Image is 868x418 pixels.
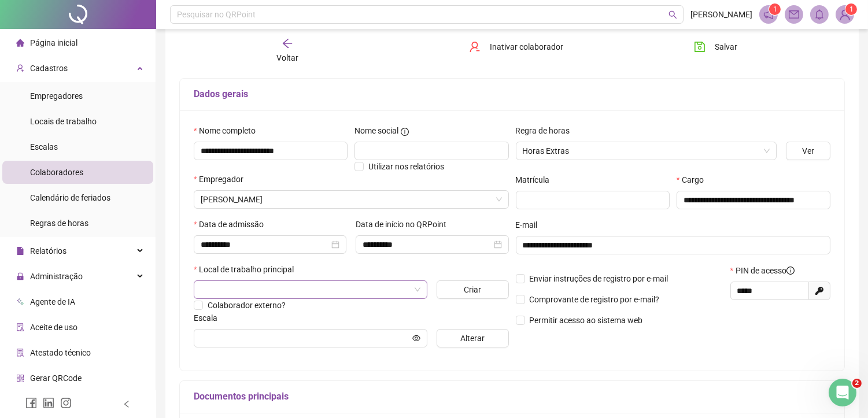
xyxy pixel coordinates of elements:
[30,373,82,383] span: Gerar QRCode
[30,323,77,332] span: Aceite de uso
[30,64,68,73] span: Cadastros
[523,142,770,160] span: Horas Extras
[60,397,72,409] span: instagram
[30,142,58,151] span: Escalas
[16,247,24,255] span: file
[690,8,752,21] span: [PERSON_NAME]
[30,38,77,47] span: Página inicial
[516,124,578,137] label: Regra de horas
[530,316,643,325] span: Permitir acesso ao sistema web
[16,349,24,357] span: solution
[412,334,420,342] span: eye
[16,323,24,331] span: audit
[30,297,75,306] span: Agente de IA
[208,301,286,310] span: Colaborador externo?
[354,124,398,137] span: Nome social
[852,379,862,388] span: 2
[30,193,110,202] span: Calendário de feriados
[460,332,485,345] span: Alterar
[849,5,854,13] span: 1
[516,219,545,231] label: E-mail
[30,246,67,256] span: Relatórios
[786,142,830,160] button: Ver
[16,39,24,47] span: home
[677,173,711,186] label: Cargo
[30,272,83,281] span: Administração
[469,41,481,53] span: user-delete
[194,218,271,231] label: Data de admissão
[25,397,37,409] span: facebook
[437,280,508,299] button: Criar
[194,390,830,404] h5: Documentos principais
[814,9,825,20] span: bell
[773,5,777,13] span: 1
[194,87,830,101] h5: Dados gerais
[201,191,502,208] span: ROSE MEIRE CANDIDO DOS SANTOS
[769,3,781,15] sup: 1
[836,6,854,23] img: 86993
[460,38,572,56] button: Inativar colaborador
[16,64,24,72] span: user-add
[437,329,508,347] button: Alterar
[464,283,481,296] span: Criar
[763,9,774,20] span: notification
[194,312,225,324] label: Escala
[490,40,563,53] span: Inativar colaborador
[829,379,856,406] iframe: Intercom live chat
[194,173,251,186] label: Empregador
[30,168,83,177] span: Colaboradores
[30,91,83,101] span: Empregadores
[356,218,454,231] label: Data de início no QRPoint
[530,295,660,304] span: Comprovante de registro por e-mail?
[194,124,263,137] label: Nome completo
[802,145,814,157] span: Ver
[786,267,795,275] span: info-circle
[668,10,677,19] span: search
[276,53,298,62] span: Voltar
[123,400,131,408] span: left
[16,272,24,280] span: lock
[715,40,737,53] span: Salvar
[282,38,293,49] span: arrow-left
[789,9,799,20] span: mail
[685,38,746,56] button: Salvar
[16,374,24,382] span: qrcode
[845,3,857,15] sup: Atualize o seu contato no menu Meus Dados
[43,397,54,409] span: linkedin
[194,263,301,276] label: Local de trabalho principal
[736,264,795,277] span: PIN de acesso
[530,274,668,283] span: Enviar instruções de registro por e-mail
[401,128,409,136] span: info-circle
[30,219,88,228] span: Regras de horas
[516,173,557,186] label: Matrícula
[368,162,444,171] span: Utilizar nos relatórios
[30,117,97,126] span: Locais de trabalho
[30,348,91,357] span: Atestado técnico
[694,41,706,53] span: save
